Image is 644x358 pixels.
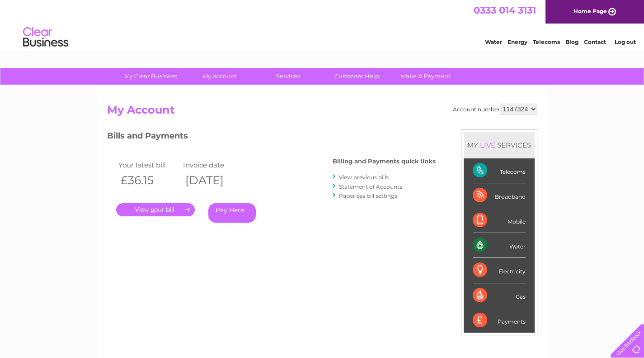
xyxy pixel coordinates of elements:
a: Services [251,68,325,85]
div: LIVE [478,141,497,149]
a: Water [485,38,502,45]
div: MY SERVICES [464,132,535,158]
a: Telecoms [533,38,560,45]
a: Energy [508,38,527,45]
div: Account number [453,104,537,115]
a: Customer Help [320,68,394,85]
a: Pay Here [208,203,256,223]
div: Electricity [473,258,526,283]
a: Statement of Accounts [339,183,402,190]
a: My Clear Business [113,68,188,85]
h3: Bills and Payments [107,129,436,145]
img: logo.png [23,24,69,51]
div: Clear Business is a trading name of Verastar Limited (registered in [GEOGRAPHIC_DATA] No. 3667643... [109,5,536,44]
td: Invoice date [181,159,246,171]
a: My Account [182,68,257,85]
div: Payments [473,308,526,333]
a: Make A Payment [388,68,463,85]
th: [DATE] [181,171,246,190]
a: Contact [584,38,606,45]
a: . [116,203,195,216]
div: Gas [473,283,526,308]
th: £36.15 [116,171,181,190]
div: Broadband [473,183,526,208]
a: Log out [615,38,636,45]
div: Telecoms [473,158,526,183]
div: Water [473,233,526,258]
div: Mobile [473,208,526,233]
h2: My Account [107,104,537,121]
h4: Billing and Payments quick links [333,158,436,165]
a: Blog [565,38,578,45]
a: 0333 014 3131 [474,5,536,16]
td: Your latest bill [116,159,181,171]
a: View previous bills [339,174,389,181]
a: Paperless bill settings [339,192,397,199]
